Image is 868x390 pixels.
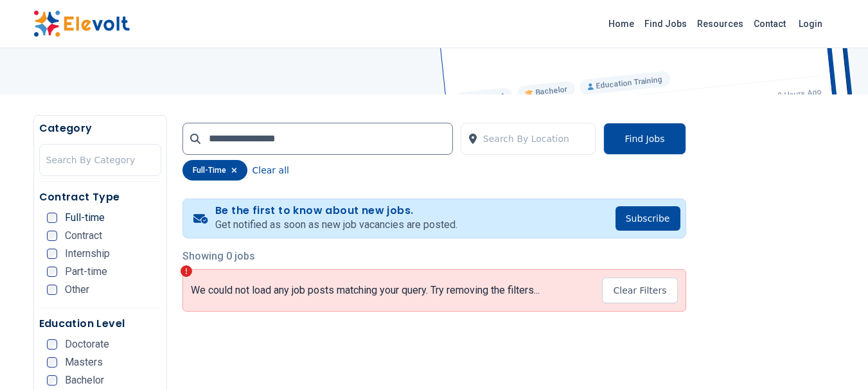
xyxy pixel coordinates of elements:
[47,249,57,259] input: Internship
[65,357,103,368] span: Masters
[603,123,686,155] button: Find Jobs
[65,213,105,223] span: Full-time
[39,121,161,136] h5: Category
[804,328,868,390] iframe: Chat Widget
[602,278,677,303] button: Clear Filters
[791,11,830,37] a: Login
[47,357,57,368] input: Masters
[65,339,109,350] span: Doctorate
[47,375,57,386] input: Bachelor
[215,217,457,233] p: Get notified as soon as new job vacancies are posted.
[47,267,57,277] input: Part-time
[639,13,692,34] a: Find Jobs
[65,285,89,295] span: Other
[65,375,104,386] span: Bachelor
[65,267,107,277] span: Part-time
[603,13,639,34] a: Home
[748,13,791,34] a: Contact
[47,213,57,223] input: Full-time
[182,249,686,264] p: Showing 0 jobs
[182,160,247,181] div: full-time
[65,249,110,259] span: Internship
[47,285,57,295] input: Other
[252,160,289,181] button: Clear all
[65,231,102,241] span: Contract
[47,339,57,350] input: Doctorate
[39,316,161,332] h5: Education Level
[191,284,540,297] p: We could not load any job posts matching your query. Try removing the filters...
[215,204,457,217] h4: Be the first to know about new jobs.
[616,206,680,231] button: Subscribe
[47,231,57,241] input: Contract
[692,13,748,34] a: Resources
[33,10,130,37] img: Elevolt
[39,190,161,205] h5: Contract Type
